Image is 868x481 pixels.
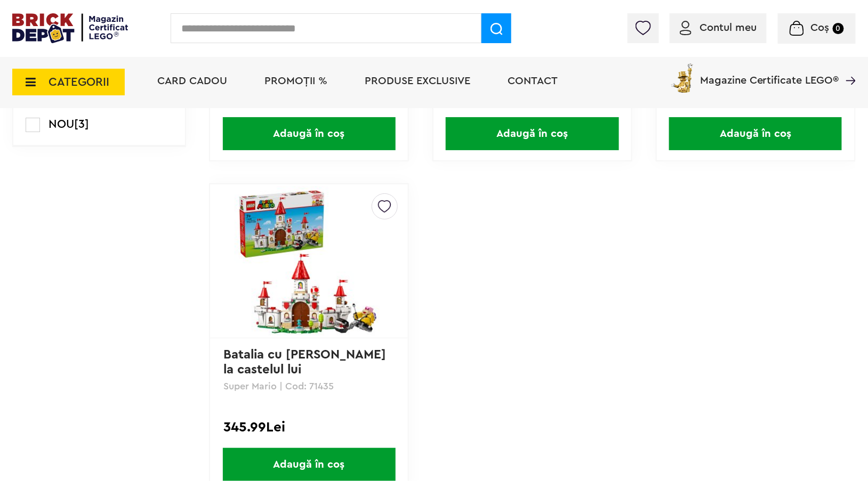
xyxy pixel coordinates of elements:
[365,76,470,86] a: Produse exclusive
[433,117,631,150] a: Adaugă în coș
[657,117,855,150] a: Adaugă în coș
[833,23,844,34] small: 0
[49,118,75,130] span: NOU
[235,186,384,336] img: Batalia cu Roy la castelul lui Peach
[223,420,395,434] div: 345.99Lei
[508,76,558,86] a: Contact
[264,76,327,86] a: PROMOȚII %
[210,117,408,150] a: Adaugă în coș
[223,381,395,391] p: Super Mario | Cod: 71435
[223,348,390,391] a: Batalia cu [PERSON_NAME] la castelul lui [PERSON_NAME]
[700,61,839,86] span: Magazine Certificate LEGO®
[223,448,396,481] span: Adaugă în coș
[223,117,396,150] span: Adaugă în coș
[157,76,227,86] a: Card Cadou
[210,448,408,481] a: Adaugă în coș
[811,22,830,33] span: Coș
[669,117,842,150] span: Adaugă în coș
[839,61,856,72] a: Magazine Certificate LEGO®
[446,117,618,150] span: Adaugă în coș
[700,22,757,33] span: Contul meu
[49,76,109,88] span: CATEGORII
[75,118,90,130] span: [3]
[680,22,757,33] a: Contul meu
